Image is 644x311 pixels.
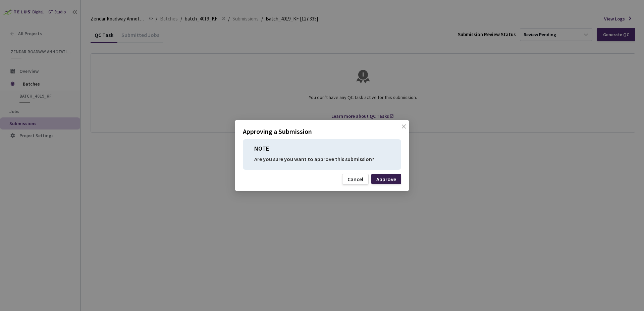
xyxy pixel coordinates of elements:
button: Close [394,124,405,135]
span: close [401,124,407,143]
p: Approving a Submission [243,126,401,137]
div: Approve [376,176,396,182]
p: NOTE [254,144,390,153]
div: Cancel [347,176,363,182]
p: Are you sure you want to approve this submission? [254,157,390,162]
